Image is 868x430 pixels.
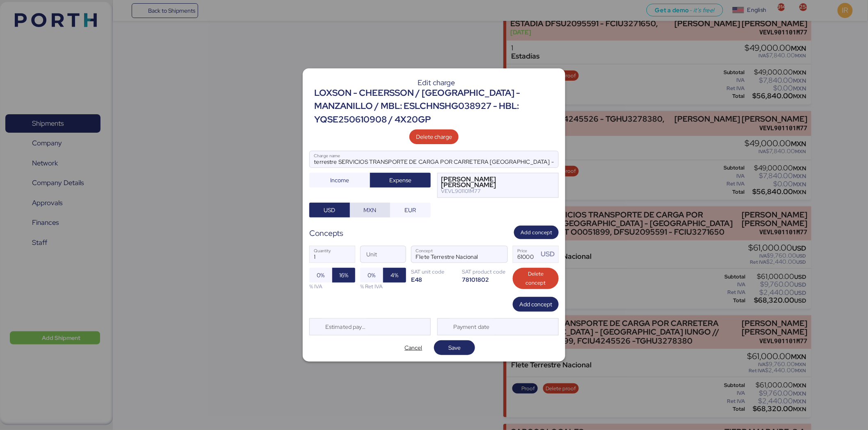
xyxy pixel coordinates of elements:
[521,228,552,237] span: Add concept
[513,297,559,312] button: Add concept
[324,205,335,215] span: USD
[411,276,457,283] div: E48
[310,246,355,263] input: Quantity
[364,205,377,215] span: MXN
[332,268,355,283] button: 16%
[434,340,475,355] button: Save
[541,249,558,259] div: USD
[309,268,332,283] button: 0%
[393,340,434,355] button: Cancel
[390,203,431,217] button: EUR
[411,268,457,276] div: SAT unit code
[309,173,370,188] button: Income
[513,246,539,263] input: Price
[514,226,559,239] button: Add concept
[441,188,542,194] div: VEVL901101M77
[405,343,423,353] span: Cancel
[448,343,461,353] span: Save
[361,246,406,263] input: Unit
[310,151,558,167] input: Charge name
[519,269,552,287] span: Delete concept
[411,246,488,263] input: Concept
[314,86,559,126] div: LOXSON - CHEERSSON / [GEOGRAPHIC_DATA] - MANZANILLO / MBL: ESLCHNSHG038927 - HBL: YQSE250610908 /...
[490,248,507,265] button: ConceptConcept
[309,227,343,239] div: Concepts
[409,129,459,144] button: Delete charge
[441,177,542,188] div: [PERSON_NAME] [PERSON_NAME]
[513,268,559,289] button: Delete concept
[309,283,355,290] div: % IVA
[350,203,391,217] button: MXN
[317,270,325,280] span: 0%
[370,173,431,188] button: Expense
[360,283,406,290] div: % Ret IVA
[330,175,349,185] span: Income
[314,79,559,86] div: Edit charge
[360,268,383,283] button: 0%
[462,276,508,283] div: 78101802
[309,203,350,217] button: USD
[368,270,376,280] span: 0%
[519,299,552,309] span: Add concept
[389,175,411,185] span: Expense
[339,270,348,280] span: 16%
[391,270,399,280] span: 4%
[416,132,452,142] span: Delete charge
[405,205,416,215] span: EUR
[383,268,406,283] button: 4%
[462,268,508,276] div: SAT product code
